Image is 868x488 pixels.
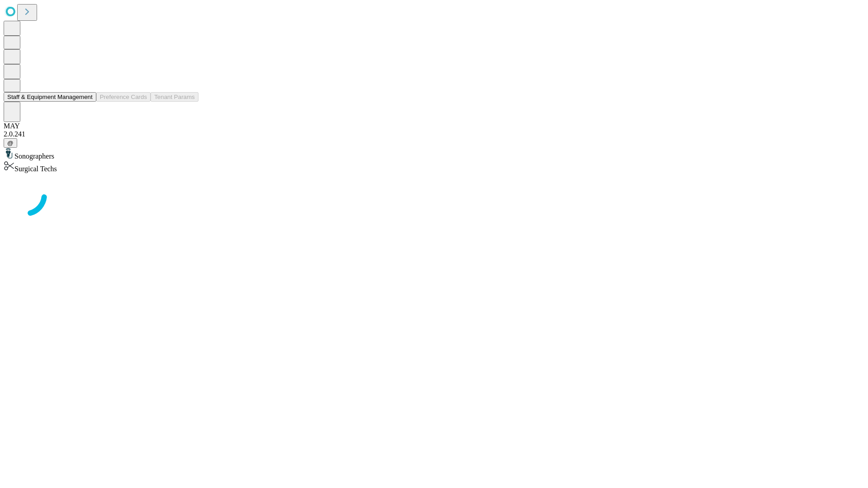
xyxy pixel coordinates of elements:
[4,92,96,102] button: Staff & Equipment Management
[4,138,17,148] button: @
[96,92,151,102] button: Preference Cards
[4,160,864,173] div: Surgical Techs
[151,92,198,102] button: Tenant Params
[7,140,14,146] span: @
[4,130,864,138] div: 2.0.241
[4,148,864,160] div: Sonographers
[4,122,864,130] div: MAY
